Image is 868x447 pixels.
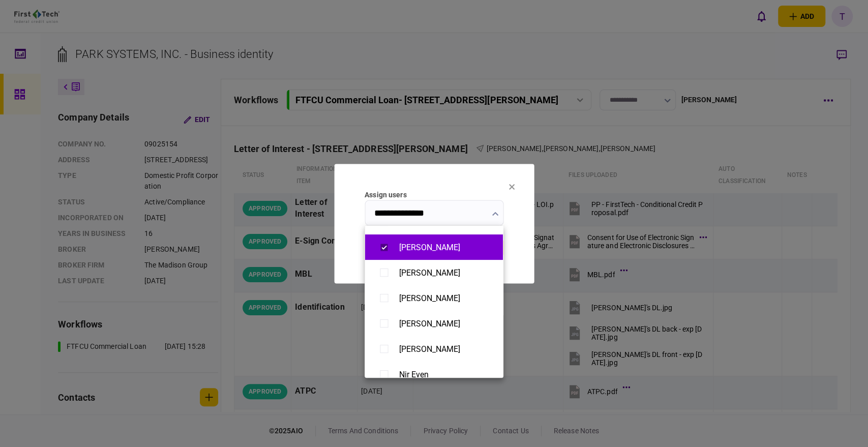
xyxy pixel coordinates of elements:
[399,268,460,278] div: [PERSON_NAME]
[399,344,460,354] div: [PERSON_NAME]
[375,315,493,333] button: [PERSON_NAME]
[375,289,493,307] button: [PERSON_NAME]
[375,340,493,358] button: [PERSON_NAME]
[375,366,493,383] button: Nir Even
[399,370,429,379] div: Nir Even
[375,264,493,282] button: [PERSON_NAME]
[399,319,460,329] div: [PERSON_NAME]
[375,239,493,256] button: [PERSON_NAME]
[399,243,460,252] div: [PERSON_NAME]
[399,293,460,303] div: [PERSON_NAME]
